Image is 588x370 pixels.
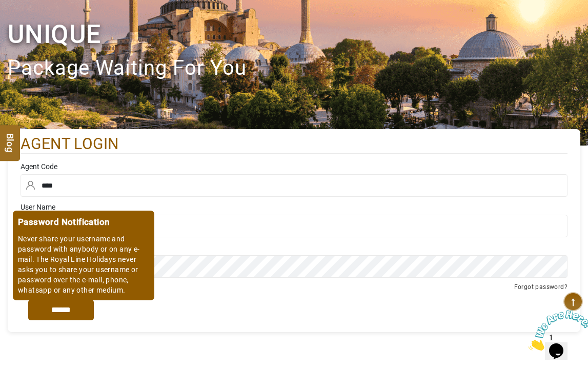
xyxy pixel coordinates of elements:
[4,133,17,141] span: Blog
[514,283,567,291] a: Forgot password?
[21,134,567,154] h2: agent login
[524,306,588,355] iframe: chat widget
[21,202,567,212] label: User Name
[4,4,68,45] img: Chat attention grabber
[31,284,71,292] label: Remember me
[21,242,567,253] label: Password
[4,4,8,13] span: 1
[21,161,567,172] label: Agent Code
